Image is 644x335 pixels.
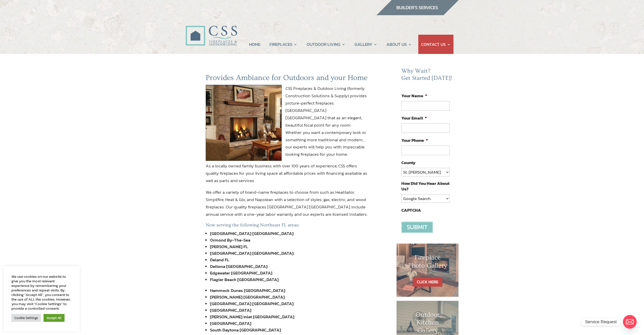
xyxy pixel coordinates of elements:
[210,327,368,333] li: South Daytona [GEOGRAPHIC_DATA]
[206,189,368,222] p: We offer a variety of brand-name fireplaces to choose from such as Heatilator, Simplifire, Heat &...
[206,73,368,85] h2: Provides Ambiance for Outdoors and your Home
[11,314,41,322] a: Cookie Settings
[210,257,368,263] li: Deland FL
[210,294,368,300] li: [PERSON_NAME] [GEOGRAPHIC_DATA]
[206,85,368,162] p: CSS Fireplaces & Outdoor Living (formerly Construction Solutions & Supply) provides picture-perfe...
[210,263,368,270] li: Deltona [GEOGRAPHIC_DATA]
[206,222,368,230] h5: Now serving the following Northeast FL areas:
[210,250,368,257] li: [GEOGRAPHIC_DATA] [GEOGRAPHIC_DATA]
[210,243,368,250] li: [PERSON_NAME] FL
[401,160,416,165] label: County
[401,181,449,192] label: How Did You Hear About Us?
[421,35,451,54] a: CONTACT US
[206,85,282,161] img: Heatilator Fireplace
[210,237,368,243] li: Ormond By-The-Sea
[401,115,427,121] label: Your Email
[407,254,449,272] h1: Fireplace Photo Gallery
[401,137,428,143] label: Your Phone
[210,307,368,313] li: [GEOGRAPHIC_DATA]
[210,270,368,276] li: Edgewater [GEOGRAPHIC_DATA]
[210,276,368,283] li: Flagler Beach [GEOGRAPHIC_DATA]
[210,320,368,327] li: [GEOGRAPHIC_DATA]
[210,313,368,320] li: [PERSON_NAME] Inlet [GEOGRAPHIC_DATA]
[210,287,368,294] li: Hammock Dunes [GEOGRAPHIC_DATA]
[386,35,412,54] a: ABOUT US
[210,230,368,237] li: [GEOGRAPHIC_DATA] [GEOGRAPHIC_DATA]
[401,207,421,213] label: CAPTCHA
[307,35,345,54] a: OUTDOOR LIVING
[185,12,237,48] img: CSS Fireplaces & Outdoor Living (Formerly Construction Solutions & Supply)- Jacksonville Ormond B...
[269,35,297,54] a: FIREPLACES
[401,93,427,98] label: Your Name
[413,277,442,287] a: CLICK HERE
[401,222,433,233] input: Submit
[210,300,368,307] li: [GEOGRAPHIC_DATA] [GEOGRAPHIC_DATA]
[11,274,72,311] div: We use cookies on our website to give you the most relevant experience by remembering your prefer...
[623,315,637,329] a: Email
[44,314,65,322] a: Accept All
[355,35,377,54] a: GALLERY
[249,35,260,54] a: HOME
[206,162,368,189] p: As a locally owned family business with over 100 years of experience, CSS offers quality fireplac...
[401,68,453,84] h2: Why Wait? Get Started [DATE]!
[376,10,459,17] a: builder services construction supply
